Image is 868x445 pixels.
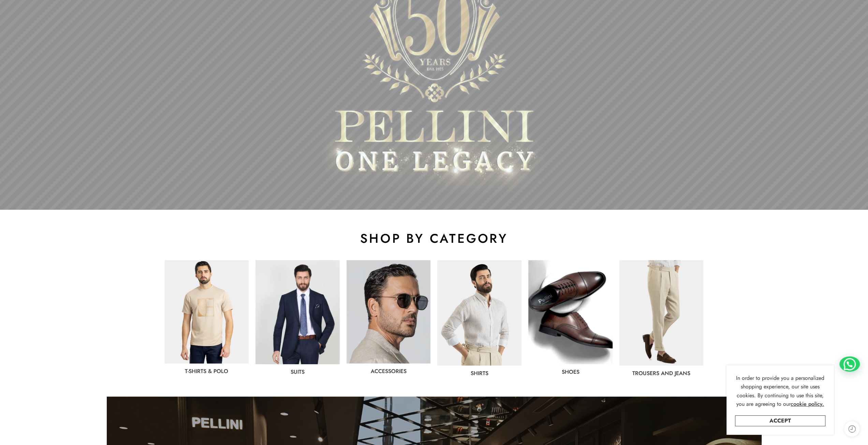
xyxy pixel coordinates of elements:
a: shoes [561,368,579,376]
span: In order to provide you a personalized shopping experience, our site uses cookies. By continuing ... [736,374,824,408]
a: Accept [735,415,825,426]
a: Suits [291,368,305,376]
h2: shop by category [165,230,704,247]
a: cookie policy. [791,400,824,409]
a: Shirts [471,369,488,377]
a: Trousers and jeans [632,369,690,377]
a: T-Shirts & Polo [185,367,228,375]
a: Accessories [371,367,407,375]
